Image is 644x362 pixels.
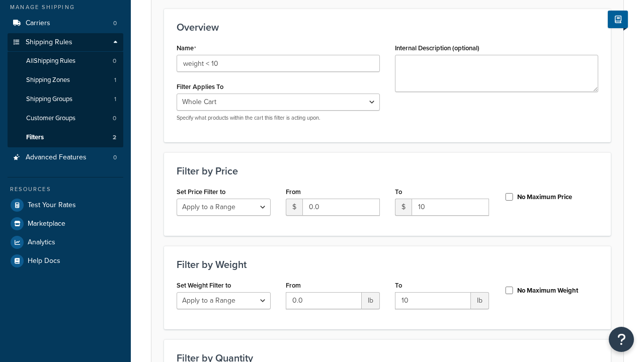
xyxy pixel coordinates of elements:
span: 0 [113,19,117,28]
li: Shipping Groups [8,90,123,109]
a: Help Docs [8,252,123,270]
p: Specify what products within the cart this filter is acting upon. [177,114,380,122]
span: Customer Groups [26,114,75,123]
a: Marketplace [8,215,123,233]
li: Shipping Zones [8,71,123,89]
span: 2 [113,133,116,142]
span: Help Docs [28,257,60,265]
span: 1 [114,95,116,104]
label: Name [177,44,196,52]
span: Analytics [28,238,55,247]
label: From [286,188,301,196]
span: Test Your Rates [28,201,76,210]
span: 1 [114,76,116,84]
span: lb [362,292,380,309]
label: Internal Description (optional) [395,44,479,52]
span: Shipping Zones [26,76,70,84]
a: Shipping Zones1 [8,71,123,89]
span: 0 [113,153,117,162]
a: Shipping Rules [8,33,123,52]
label: No Maximum Weight [517,286,578,295]
span: $ [286,199,302,216]
a: Test Your Rates [8,196,123,214]
a: Advanced Features0 [8,148,123,167]
span: Carriers [26,19,50,28]
button: Show Help Docs [608,11,628,28]
label: From [286,282,301,289]
span: 0 [113,57,116,65]
label: To [395,282,402,289]
label: Filter Applies To [177,83,223,90]
span: Marketplace [28,220,65,228]
a: Carriers0 [8,14,123,33]
a: Shipping Groups1 [8,90,123,109]
a: Customer Groups0 [8,109,123,128]
span: All Shipping Rules [26,57,75,65]
label: To [395,188,402,196]
span: Filters [26,133,44,142]
h3: Filter by Weight [177,259,598,270]
li: Customer Groups [8,109,123,128]
h3: Overview [177,22,598,33]
span: 0 [113,114,116,123]
span: Shipping Groups [26,95,72,104]
label: Set Weight Filter to [177,282,231,289]
span: $ [395,199,412,216]
label: Set Price Filter to [177,188,225,196]
li: Shipping Rules [8,33,123,148]
div: Resources [8,185,123,194]
span: lb [471,292,489,309]
li: Advanced Features [8,148,123,167]
a: Analytics [8,233,123,251]
a: AllShipping Rules0 [8,52,123,70]
li: Carriers [8,14,123,33]
h3: Filter by Price [177,165,598,176]
button: Open Resource Center [609,327,634,352]
span: Advanced Features [26,153,87,162]
span: Shipping Rules [26,38,72,47]
div: Manage Shipping [8,3,123,12]
li: Filters [8,128,123,147]
a: Filters2 [8,128,123,147]
label: No Maximum Price [517,193,572,202]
